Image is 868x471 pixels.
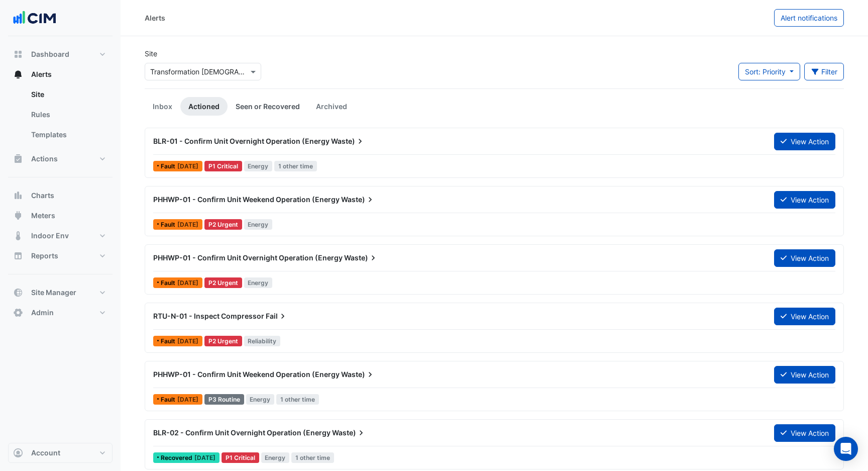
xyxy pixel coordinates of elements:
[341,195,375,205] span: Waste)
[153,195,340,204] span: PHHWP-01 - Confirm Unit Weekend Operation (Energy
[13,49,23,59] app-icon: Dashboard
[204,336,242,346] div: P2 Urgent
[745,67,786,76] span: Sort: Priority
[8,282,113,303] button: Site Manager
[8,64,113,84] button: Alerts
[331,136,365,146] span: Waste)
[13,308,23,318] app-icon: Admin
[180,97,228,116] a: Actioned
[31,154,58,164] span: Actions
[228,97,308,116] a: Seen or Recovered
[31,231,69,241] span: Indoor Env
[204,394,244,405] div: P3 Routine
[161,280,177,286] span: Fault
[332,428,366,438] span: Waste)
[153,370,340,379] span: PHHWP-01 - Confirm Unit Weekend Operation (Energy
[31,211,55,221] span: Meters
[161,163,177,169] span: Fault
[804,63,844,80] button: Filter
[8,443,113,463] button: Account
[204,219,242,230] div: P2 Urgent
[291,452,334,463] span: 1 other time
[23,125,113,145] a: Templates
[153,253,343,262] span: PHHWP-01 - Confirm Unit Overnight Operation (Energy
[8,246,113,266] button: Reports
[774,308,835,325] button: View Action
[738,63,800,80] button: Sort: Priority
[145,13,165,23] div: Alerts
[781,14,837,22] span: Alert notifications
[31,191,54,201] span: Charts
[145,97,180,116] a: Inbox
[31,308,54,318] span: Admin
[8,303,113,323] button: Admin
[244,219,273,230] span: Energy
[31,448,60,458] span: Account
[244,336,281,346] span: Reliability
[344,253,378,263] span: Waste)
[153,312,264,320] span: RTU-N-01 - Inspect Compressor
[145,48,157,59] label: Site
[161,222,177,228] span: Fault
[161,455,194,461] span: Recovered
[31,49,69,59] span: Dashboard
[13,69,23,79] app-icon: Alerts
[13,191,23,201] app-icon: Charts
[161,397,177,403] span: Fault
[13,288,23,298] app-icon: Site Manager
[13,211,23,221] app-icon: Meters
[8,84,113,149] div: Alerts
[774,249,835,267] button: View Action
[177,221,198,228] span: Tue 12-Aug-2025 15:00 AEST
[266,311,288,321] span: Fail
[834,437,858,461] div: Open Intercom Messenger
[31,251,58,261] span: Reports
[341,369,375,380] span: Waste)
[31,69,52,79] span: Alerts
[774,424,835,442] button: View Action
[13,231,23,241] app-icon: Indoor Env
[308,97,355,116] a: Archived
[774,133,835,150] button: View Action
[177,279,198,287] span: Tue 12-Aug-2025 12:00 AEST
[204,277,242,288] div: P2 Urgent
[153,428,331,437] span: BLR-02 - Confirm Unit Overnight Operation (Energy
[8,44,113,64] button: Dashboard
[261,452,290,463] span: Energy
[774,9,844,27] button: Alert notifications
[8,226,113,246] button: Indoor Env
[276,394,319,405] span: 1 other time
[13,154,23,164] app-icon: Actions
[204,161,242,171] div: P1 Critical
[8,149,113,169] button: Actions
[222,452,259,463] div: P1 Critical
[23,105,113,125] a: Rules
[8,185,113,206] button: Charts
[8,206,113,226] button: Meters
[31,288,76,298] span: Site Manager
[774,191,835,209] button: View Action
[244,277,273,288] span: Energy
[244,161,273,171] span: Energy
[161,338,177,344] span: Fault
[177,337,198,345] span: Fri 16-May-2025 05:45 AEST
[177,162,198,170] span: Wed 27-Aug-2025 15:15 AEST
[774,366,835,384] button: View Action
[274,161,317,171] span: 1 other time
[12,8,57,28] img: Company Logo
[23,84,113,105] a: Site
[13,251,23,261] app-icon: Reports
[194,454,215,461] span: Wed 27-Aug-2025 15:15 AEST
[177,396,198,403] span: Sat 16-Aug-2025 15:00 AEST
[246,394,275,405] span: Energy
[153,137,330,145] span: BLR-01 - Confirm Unit Overnight Operation (Energy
